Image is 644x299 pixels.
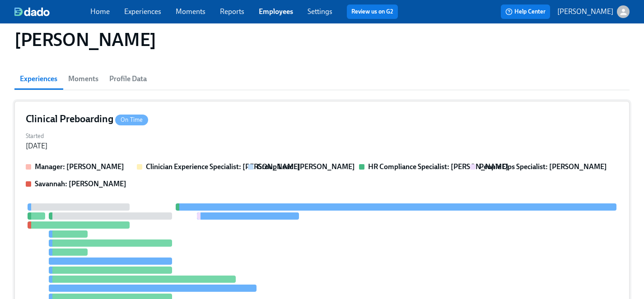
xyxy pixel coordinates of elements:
strong: Manager: [PERSON_NAME] [35,162,124,171]
span: On Time [115,116,148,123]
a: Settings [308,7,332,16]
strong: People Ops Specialist: [PERSON_NAME] [479,162,607,171]
span: Moments [68,73,98,85]
span: Experiences [20,73,57,85]
a: Experiences [124,7,161,16]
div: [DATE] [26,141,47,151]
a: dado [14,7,90,16]
a: Review us on G2 [351,7,393,16]
button: Review us on G2 [347,5,398,19]
h4: Clinical Preboarding [26,112,148,126]
a: Home [90,7,110,16]
strong: Group Lead: [PERSON_NAME] [257,162,355,171]
strong: Clinician Experience Specialist: [PERSON_NAME] [146,162,300,171]
span: Profile Data [109,73,147,85]
span: Help Center [505,7,546,16]
p: [PERSON_NAME] [557,7,613,17]
label: Started [26,131,47,141]
h1: [PERSON_NAME] [14,29,156,51]
strong: HR Compliance Specialist: [PERSON_NAME] [368,162,509,171]
a: Reports [220,7,244,16]
strong: Savannah: [PERSON_NAME] [35,179,126,188]
a: Moments [176,7,205,16]
button: Help Center [501,5,550,19]
img: dado [14,7,50,16]
a: Employees [259,7,293,16]
button: [PERSON_NAME] [557,5,630,18]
